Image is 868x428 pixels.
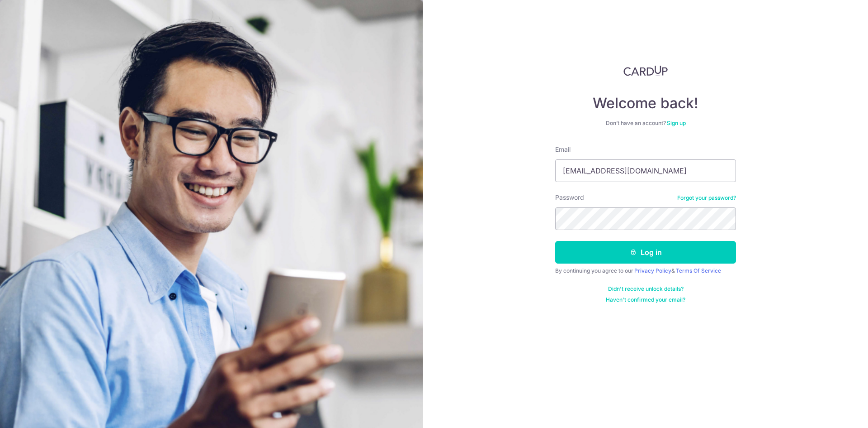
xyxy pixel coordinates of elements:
input: Enter your Email [555,159,736,182]
a: Sign up [667,120,686,126]
button: Log in [555,241,736,264]
a: Terms Of Service [676,267,721,274]
label: Email [555,145,571,154]
div: By continuing you agree to our & [555,267,736,274]
a: Haven't confirmed your email? [606,296,685,303]
a: Forgot your password? [677,194,736,202]
a: Didn't receive unlock details? [608,285,684,293]
a: Privacy Policy [634,267,671,274]
h4: Welcome back! [555,94,736,112]
label: Password [555,193,584,202]
div: Don’t have an account? [555,120,736,127]
img: CardUp Logo [623,65,668,76]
